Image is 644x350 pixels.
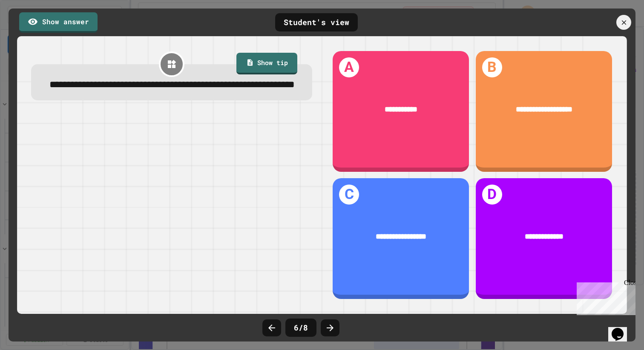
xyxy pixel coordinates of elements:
a: Show answer [19,12,98,33]
div: Student's view [275,13,358,31]
div: Chat with us now!Close [3,3,59,54]
h1: C [339,185,359,205]
a: Show tip [236,53,297,74]
h1: D [482,185,502,205]
iframe: chat widget [608,316,635,341]
div: 6 / 8 [285,319,316,337]
h1: B [482,57,502,77]
iframe: chat widget [573,279,635,315]
h1: A [339,57,359,77]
